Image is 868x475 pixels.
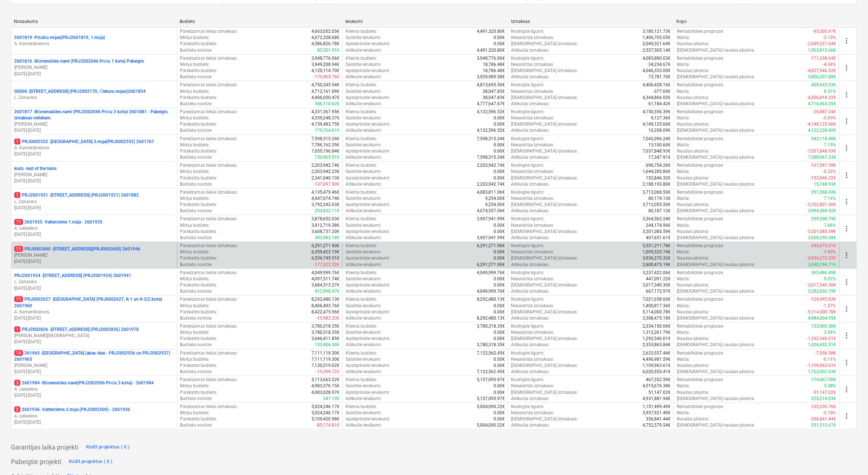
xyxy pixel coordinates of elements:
[180,169,210,175] p: Mērķa budžets :
[483,95,505,101] p: 38,047.83€
[180,95,217,101] p: Pārskatīts budžets :
[346,35,381,41] p: Saistītie ienākumi :
[812,136,836,142] p: 543,118.40€
[677,62,690,68] p: Marža :
[677,19,837,24] div: Kopā
[477,101,505,107] p: 4,777,647.67€
[511,68,578,74] p: [DEMOGRAPHIC_DATA] izmaksas :
[14,296,174,321] div: 11PRJ0002627 -[GEOGRAPHIC_DATA] (PRJ0002627, K-1 un K-2(2.kārta) 2601960A. Kamerdinerovs[DATE]-[D...
[843,144,851,153] span: more_vert
[14,273,174,291] div: PRJ2001934 -[STREET_ADDRESS] (PRJ2001934) 2601941L. Zaharāns[DATE]-[DATE]
[643,148,671,154] p: 7,037,848.93€
[677,115,690,121] p: Marža :
[824,142,836,148] p: 7.15%
[346,127,382,134] p: Atlikušie ienākumi :
[511,47,550,54] p: Atlikušās izmaksas :
[511,169,554,175] p: Nesaistītās izmaksas :
[807,95,836,101] p: -4,306,818.22€
[808,154,836,161] p: 7,580,967.33€
[14,258,174,265] p: [DATE] - [DATE]
[14,419,174,425] p: [DATE] - [DATE]
[14,172,174,178] p: [PERSON_NAME]
[494,175,505,181] p: 0.00€
[843,36,851,45] span: more_vert
[643,95,671,101] p: 4,344,866.05€
[808,101,836,107] p: 4,716,463.25€
[477,136,505,142] p: 7,598,315.24€
[677,68,709,74] p: Naudas plūsma :
[648,127,671,134] p: 10,358.09€
[315,101,339,107] p: 306,110.62€
[180,148,217,154] p: Pārskatīts budžets :
[14,369,174,375] p: [DATE] - [DATE]
[677,101,755,107] p: [DEMOGRAPHIC_DATA] naudas plūsma :
[346,148,390,154] p: Apstiprinātie ienākumi :
[810,175,836,181] p: -152,846.32€
[311,28,339,35] p: 4,663,052.05€
[14,246,23,252] span: 11
[483,88,505,95] p: 38,047.83€
[314,181,339,187] p: -137,097.90€
[346,109,377,115] p: Klienta budžets :
[643,189,671,195] p: 3,712,068.50€
[69,458,113,466] div: Rādīt projektus ( 0 )
[346,55,377,62] p: Klienta budžets :
[648,101,671,107] p: 61,184.42€
[677,55,724,62] p: Rentabilitātes prognoze :
[311,148,339,154] p: 7,055,196.84€
[311,175,339,181] p: 2,341,040.13€
[14,166,56,172] p: kods - test of the tests
[477,28,505,35] p: 4,491,320.80€
[511,162,545,169] p: Noslēgtie līgumi :
[843,63,851,72] span: more_vert
[511,154,550,161] p: Atlikušās izmaksas :
[14,35,174,47] div: 2601819 -Pīlādžu mājas(PRJ2601819, 1.māja)A. Kamerdinerovs
[483,62,505,68] p: 18,786.48€
[180,62,210,68] p: Mērķa budžets :
[14,192,174,211] div: 1PRJ2001931 -[STREET_ADDRESS] (PRJ2001931) 2601882L. Zaharāns[DATE]-[DATE]
[346,162,377,169] p: Klienta budžets :
[511,142,554,148] p: Nesaistītās izmaksas :
[812,82,836,88] p: 409,645.03€
[511,88,554,95] p: Nesaistītās izmaksas :
[677,88,690,95] p: Marža :
[14,88,174,101] div: 00000 -[STREET_ADDRESS] (PRJ2002170, Čiekuru mājas)2601854L. Zaharāns
[14,326,139,333] p: PRJ2002826 - [STREET_ADDRESS] (PRJ2002826) 2601978
[180,74,212,80] p: Budžeta novirze :
[511,109,545,115] p: Noslēgtie līgumi :
[643,55,671,62] p: 4,085,880.03€
[346,169,381,175] p: Saistītie ienākumi :
[180,101,212,107] p: Budžeta novirze :
[511,101,550,107] p: Atlikušās izmaksas :
[311,121,339,127] p: 4,159,483.75€
[824,195,836,202] p: 7.14%
[14,145,174,151] p: A. Kamerdinerovs
[14,279,174,285] p: L. Zaharāns
[14,350,23,356] span: 14
[677,181,755,187] p: [DEMOGRAPHIC_DATA] naudas plūsma :
[14,109,174,121] p: 2601817 - Blūmenadāles nami (PRJ2002046 Prūšu 2 kārta) 2601881 - Pabeigts. Izmaksas neliekam.
[14,231,174,238] p: [DATE] - [DATE]
[643,169,671,175] p: 1,644,285.86€
[807,41,836,47] p: -2,049,321.64€
[808,47,836,54] p: 1,953,815.66€
[511,136,545,142] p: Noslēgtie līgumi :
[311,162,339,169] p: 2,203,942.74€
[511,95,578,101] p: [DEMOGRAPHIC_DATA] izmaksas :
[843,358,851,367] span: more_vert
[823,62,836,68] p: -4.34%
[14,333,174,339] p: [PERSON_NAME][GEOGRAPHIC_DATA]
[511,55,545,62] p: Noslēgtie līgumi :
[511,181,550,187] p: Atlikušās izmaksas :
[14,219,174,238] div: 112601935 -Valterciems 1.māja - 2601935A. Lebedevs[DATE]-[DATE]
[677,41,709,47] p: Naudas plūsma :
[14,380,174,399] div: 32601984 -Blūmendāles nami(PRJ2002096 Prūšu 3 kārta) - 2601984A. Lebedevs[DATE]-[DATE]
[810,55,836,62] p: -171,338.64€
[84,441,132,453] button: Rādīt projektus ( 0 )
[653,88,671,95] p: -377.69€
[677,142,690,148] p: Marža :
[346,41,390,47] p: Apstiprinātie ienākumi :
[677,28,724,35] p: Rentabilitātes prognoze :
[823,35,836,41] p: -2.13%
[477,47,505,54] p: 4,491,320.80€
